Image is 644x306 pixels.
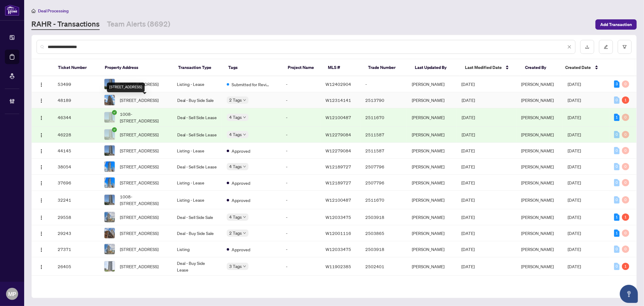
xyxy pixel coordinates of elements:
[53,209,99,225] td: 29558
[243,165,246,168] span: down
[39,98,44,103] img: Logo
[120,163,159,170] span: [STREET_ADDRESS]
[39,247,44,252] img: Logo
[360,175,407,191] td: 2507796
[407,225,457,241] td: [PERSON_NAME]
[53,191,99,209] td: 32241
[568,197,581,203] span: [DATE]
[465,64,502,71] span: Last Modified Date
[407,241,457,257] td: [PERSON_NAME]
[172,175,222,191] td: Listing - Lease
[120,193,168,207] span: 1008-[STREET_ADDRESS]
[360,257,407,276] td: 2502401
[595,19,637,30] button: Add Transaction
[120,97,159,103] span: [STREET_ADDRESS]
[521,59,561,76] th: Created By
[172,92,222,108] td: Deal - Buy Side Sale
[326,97,351,103] span: W12314141
[326,164,351,169] span: W12189727
[580,40,594,54] button: download
[281,209,321,225] td: -
[172,159,222,175] td: Deal - Sell Side Lease
[39,198,44,203] img: Logo
[568,230,581,236] span: [DATE]
[229,229,242,236] span: 2 Tags
[232,81,271,88] span: Submitted for Review
[462,148,475,153] span: [DATE]
[410,59,460,76] th: Last Updated By
[568,132,581,137] span: [DATE]
[360,209,407,225] td: 2503918
[39,165,44,170] img: Logo
[37,212,46,222] button: Logo
[326,230,351,236] span: W12001116
[112,127,117,132] span: check-circle
[39,82,44,87] img: Logo
[614,80,620,88] div: 3
[622,213,629,221] div: 1
[521,230,554,236] span: [PERSON_NAME]
[107,83,145,92] div: [STREET_ADDRESS]
[568,264,581,269] span: [DATE]
[281,159,321,175] td: -
[360,127,407,143] td: 2511587
[39,231,44,236] img: Logo
[620,285,638,303] button: Open asap
[37,112,46,122] button: Logo
[460,59,520,76] th: Last Modified Date
[224,59,283,76] th: Tags
[326,180,351,185] span: W12189727
[232,180,250,186] span: Approved
[172,225,222,241] td: Deal - Buy Side Sale
[622,147,629,154] div: 0
[568,81,581,87] span: [DATE]
[614,196,620,203] div: 0
[407,209,457,225] td: [PERSON_NAME]
[360,159,407,175] td: 2507796
[568,214,581,220] span: [DATE]
[5,5,19,16] img: logo
[407,127,457,143] td: [PERSON_NAME]
[407,191,457,209] td: [PERSON_NAME]
[407,76,457,92] td: [PERSON_NAME]
[120,246,159,252] span: [STREET_ADDRESS]
[521,214,554,220] span: [PERSON_NAME]
[229,213,242,220] span: 4 Tags
[568,97,581,103] span: [DATE]
[462,246,475,252] span: [DATE]
[567,45,572,49] span: close
[104,261,115,272] img: thumbnail-img
[120,179,159,186] span: [STREET_ADDRESS]
[326,246,351,252] span: W12033475
[568,148,581,153] span: [DATE]
[281,76,321,92] td: -
[229,114,242,121] span: 4 Tags
[568,164,581,169] span: [DATE]
[462,197,475,203] span: [DATE]
[360,191,407,209] td: 2511670
[462,264,475,269] span: [DATE]
[53,59,100,76] th: Ticket Number
[120,111,168,124] span: 1008-[STREET_ADDRESS]
[521,97,554,103] span: [PERSON_NAME]
[407,175,457,191] td: [PERSON_NAME]
[360,108,407,127] td: 2511670
[323,59,363,76] th: MLS #
[53,76,99,92] td: 53499
[561,59,607,76] th: Created Date
[243,116,246,119] span: down
[521,148,554,153] span: [PERSON_NAME]
[622,179,629,186] div: 0
[281,143,321,159] td: -
[618,40,632,54] button: filter
[462,97,475,103] span: [DATE]
[8,290,16,298] span: MP
[172,76,222,92] td: Listing - Lease
[622,131,629,138] div: 0
[521,246,554,252] span: [PERSON_NAME]
[521,180,554,185] span: [PERSON_NAME]
[281,92,321,108] td: -
[462,132,475,137] span: [DATE]
[243,232,246,235] span: down
[100,59,174,76] th: Property Address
